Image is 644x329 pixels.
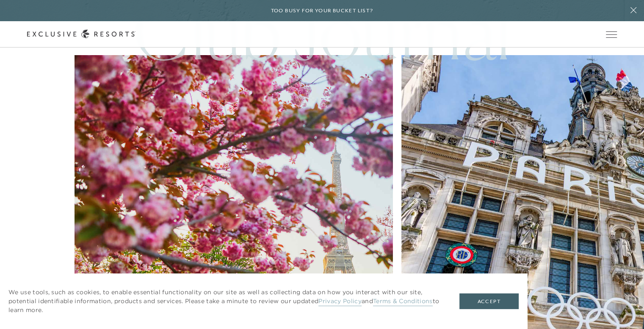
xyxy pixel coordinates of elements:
button: Open navigation [606,31,617,37]
button: Accept [459,293,519,309]
a: Terms & Conditions [373,297,433,306]
p: We use tools, such as cookies, to enable essential functionality on our site as well as collectin... [8,288,442,315]
h6: Too busy for your bucket list? [271,7,373,15]
a: Privacy Policy [318,297,361,306]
